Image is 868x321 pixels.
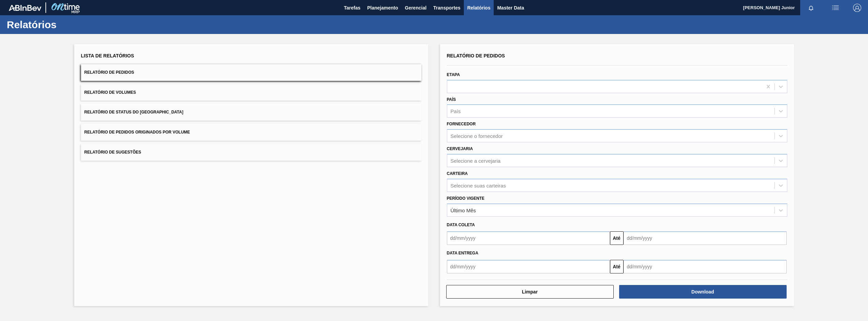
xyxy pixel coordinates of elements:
[84,130,190,135] span: Relatório de Pedidos Originados por Volume
[81,64,421,81] button: Relatório de Pedidos
[446,285,614,299] button: Limpar
[81,144,421,161] button: Relatório de Sugestões
[405,4,427,12] span: Gerencial
[451,182,506,188] div: Selecione suas carteiras
[624,260,787,273] input: dd/mm/yyyy
[853,4,861,12] img: Logout
[451,207,476,213] div: Último Mês
[624,231,787,245] input: dd/mm/yyyy
[447,146,473,151] label: Cervejaria
[447,231,610,245] input: dd/mm/yyyy
[367,4,398,12] span: Planejamento
[451,158,501,163] div: Selecione a cervejaria
[447,260,610,273] input: dd/mm/yyyy
[84,70,134,75] span: Relatório de Pedidos
[84,90,136,95] span: Relatório de Volumes
[81,124,421,141] button: Relatório de Pedidos Originados por Volume
[447,122,476,126] label: Fornecedor
[497,4,524,12] span: Master Data
[619,285,787,299] button: Download
[344,4,360,12] span: Tarefas
[610,231,624,245] button: Até
[800,3,822,13] button: Notificações
[81,53,134,58] span: Lista de Relatórios
[81,84,421,101] button: Relatório de Volumes
[610,260,624,273] button: Até
[447,171,468,176] label: Carteira
[447,196,485,201] label: Período Vigente
[433,4,460,12] span: Transportes
[84,110,183,114] span: Relatório de Status do [GEOGRAPHIC_DATA]
[451,133,503,139] div: Selecione o fornecedor
[451,108,461,114] div: País
[81,104,421,121] button: Relatório de Status do [GEOGRAPHIC_DATA]
[9,5,41,11] img: TNhmsLtSVTkK8tSr43FrP2fwEKptu5GPRR3wAAAABJRU5ErkJggg==
[84,150,141,155] span: Relatório de Sugestões
[831,4,840,12] img: userActions
[447,53,505,58] span: Relatório de Pedidos
[447,72,460,77] label: Etapa
[447,251,478,255] span: Data entrega
[447,222,475,227] span: Data coleta
[447,97,456,102] label: País
[7,21,127,29] h1: Relatórios
[467,4,490,12] span: Relatórios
